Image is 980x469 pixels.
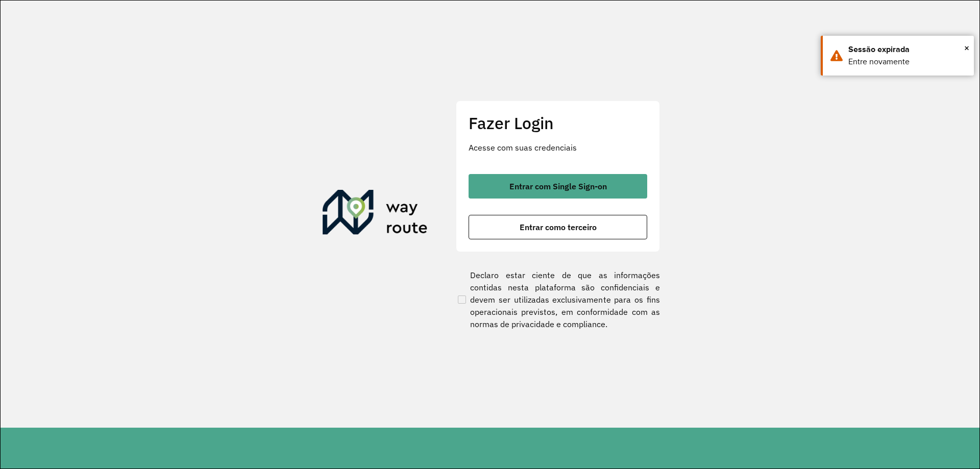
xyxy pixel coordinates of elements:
h2: Fazer Login [469,113,647,133]
span: Entrar com Single Sign-on [509,182,607,190]
button: button [469,174,647,199]
span: × [964,40,969,56]
p: Acesse com suas credenciais [469,141,647,154]
img: Roteirizador AmbevTech [323,190,428,239]
span: Entrar como terceiro [520,223,597,231]
button: button [469,215,647,239]
div: Entre novamente [848,56,966,68]
button: Close [964,40,969,56]
label: Declaro estar ciente de que as informações contidas nesta plataforma são confidenciais e devem se... [456,269,660,330]
div: Sessão expirada [848,43,966,56]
